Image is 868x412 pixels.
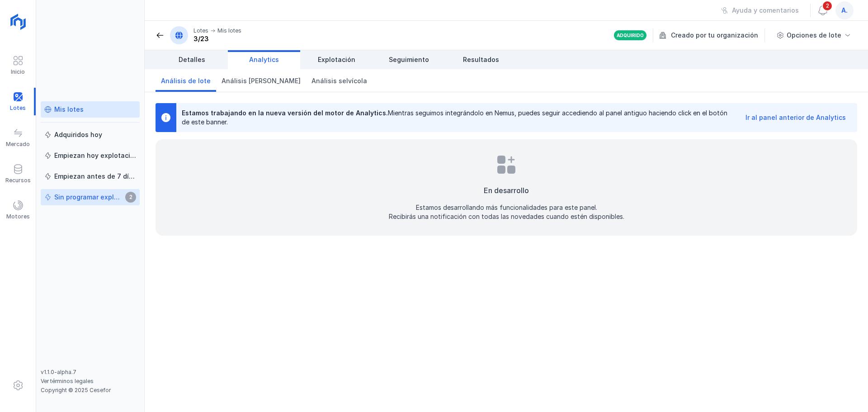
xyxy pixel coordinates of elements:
span: Detalles [179,55,205,64]
button: Ir al panel anterior de Analytics [740,110,852,125]
a: Adquiridos hoy [41,127,140,143]
a: Seguimiento [373,50,445,69]
a: Detalles [156,50,228,69]
div: Motores [6,213,30,220]
div: Opciones de lote [787,31,841,40]
div: Sin programar explotación [54,193,123,202]
div: Ayuda y comentarios [732,6,799,15]
div: Mis lotes [54,105,84,114]
div: En desarrollo [484,185,529,196]
a: Resultados [445,50,517,69]
div: Estamos desarrollando más funcionalidades para este panel. [416,203,597,212]
img: logoRight.svg [7,10,29,33]
a: Análisis de lote [156,69,216,92]
span: 2 [125,192,136,203]
a: Análisis [PERSON_NAME] [216,69,306,92]
div: Creado por tu organización [659,28,766,42]
a: Analytics [228,50,300,69]
span: 2 [822,0,833,11]
div: v1.1.0-alpha.7 [41,369,140,376]
div: Inicio [11,68,25,76]
div: Copyright © 2025 Cesefor [41,387,140,394]
span: Seguimiento [389,55,429,64]
a: Empiezan hoy explotación [41,147,140,164]
a: Ver términos legales [41,378,94,384]
span: Análisis selvícola [311,76,367,85]
span: Analytics [249,55,279,64]
span: Explotación [318,55,355,64]
div: Adquirido [617,32,644,38]
a: Sin programar explotación2 [41,189,140,205]
a: Empiezan antes de 7 días [41,168,140,185]
a: Análisis selvícola [306,69,373,92]
span: Análisis [PERSON_NAME] [222,76,301,85]
div: Mientras seguimos integrándolo en Nemus, puedes seguir accediendo al panel antiguo haciendo click... [182,109,732,127]
div: Recibirás una notificación con todas las novedades cuando estén disponibles. [389,212,624,221]
span: Análisis de lote [161,76,211,85]
div: 3/23 [193,34,241,43]
div: Recursos [5,177,31,184]
div: Empiezan antes de 7 días [54,172,136,181]
span: a. [841,6,848,15]
div: Adquiridos hoy [54,130,102,139]
button: Ayuda y comentarios [715,3,805,18]
a: Explotación [300,50,373,69]
a: Mis lotes [41,101,140,118]
div: Mercado [6,141,30,148]
div: Mis lotes [217,27,241,34]
span: Resultados [463,55,499,64]
div: Ir al panel anterior de Analytics [745,113,846,122]
span: Estamos trabajando en la nueva versión del motor de Analytics. [182,109,388,117]
div: Empiezan hoy explotación [54,151,136,160]
div: Lotes [193,27,208,34]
